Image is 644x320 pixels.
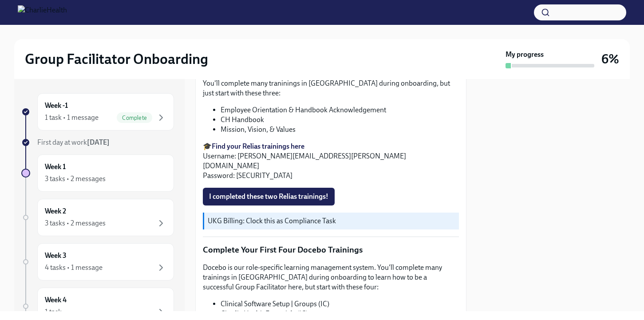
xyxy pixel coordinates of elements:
div: 3 tasks • 2 messages [45,174,106,184]
a: Week 34 tasks • 1 message [21,243,174,280]
h6: Week -1 [45,101,68,111]
a: Week -11 task • 1 messageComplete [21,93,174,130]
h6: Week 3 [45,251,67,261]
a: Find your Relias trainings here [212,142,304,150]
button: I completed these two Relias trainings! [203,188,335,205]
h6: Week 2 [45,206,66,216]
p: Complete Your First Four Docebo Trainings [203,244,459,256]
strong: My progress [506,50,544,59]
span: I completed these two Relias trainings! [209,192,328,201]
li: Mission, Vision, & Values [221,125,459,134]
span: First day at work [37,138,110,146]
div: 3 tasks • 2 messages [45,218,106,228]
a: Week 13 tasks • 2 messages [21,154,174,192]
img: CharlieHealth [18,5,67,20]
h6: Week 4 [45,295,67,305]
strong: [DATE] [87,138,110,146]
div: 1 task • 1 message [45,113,99,122]
span: Complete [117,115,152,121]
h2: Group Facilitator Onboarding [25,50,208,68]
a: Week 23 tasks • 2 messages [21,199,174,236]
a: First day at work[DATE] [21,138,174,147]
p: You'll complete many traninings in [GEOGRAPHIC_DATA] during onboarding, but just start with these... [203,79,459,98]
div: 1 task [45,307,62,317]
h6: Week 1 [45,162,66,172]
li: Clinical Software Setup | Groups (IC) [221,299,459,309]
h3: 6% [601,51,619,67]
li: Employee Orientation & Handbook Acknowledgement [221,105,459,115]
p: Docebo is our role-specific learning management system. You'll complete many trainings in [GEOGRA... [203,263,459,292]
li: CH Handbook [221,115,459,125]
div: 4 tasks • 1 message [45,263,103,273]
p: UKG Billing: Clock this as Compliance Task [208,216,455,226]
p: 🎓 Username: [PERSON_NAME][EMAIL_ADDRESS][PERSON_NAME][DOMAIN_NAME] Password: [SECURITY_DATA] [203,142,459,181]
li: Charlie Health Essentials (IC) [221,309,459,319]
